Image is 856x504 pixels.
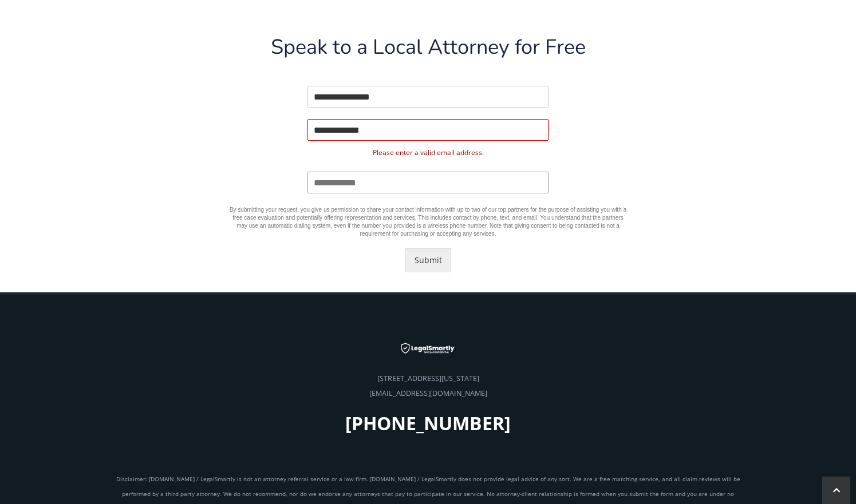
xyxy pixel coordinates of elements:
button: Submit [405,248,451,272]
a: [PHONE_NUMBER] [345,423,511,432]
div: Speak to a Local Attorney for Free [227,37,629,66]
strong: [PHONE_NUMBER] [345,411,511,435]
p: [STREET_ADDRESS][US_STATE] [EMAIL_ADDRESS][DOMAIN_NAME] [111,371,746,435]
span: By submitting your request, you give us permission to share your contact information with up to t... [230,207,626,237]
label: Please enter a valid email address. [227,145,629,160]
